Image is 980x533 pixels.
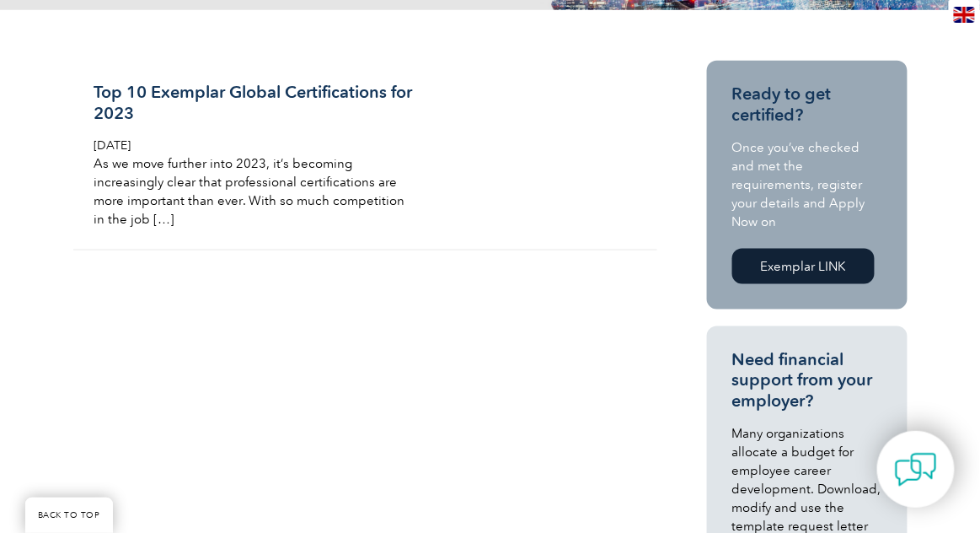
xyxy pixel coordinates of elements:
[94,82,420,124] h3: Top 10 Exemplar Global Certifications for 2023
[73,61,657,250] a: Top 10 Exemplar Global Certifications for 2023 [DATE] As we move further into 2023, it’s becoming...
[732,349,882,412] h3: Need financial support from your employer?
[94,138,131,153] span: [DATE]
[94,154,420,229] p: As we move further into 2023, it’s becoming increasingly clear that professional certifications a...
[895,449,937,491] img: contact-chat.png
[732,138,882,231] p: Once you’ve checked and met the requirements, register your details and Apply Now on
[954,7,975,23] img: en
[732,83,882,126] h3: Ready to get certified?
[25,498,113,533] a: BACK TO TOP
[732,249,875,284] a: Exemplar LINK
